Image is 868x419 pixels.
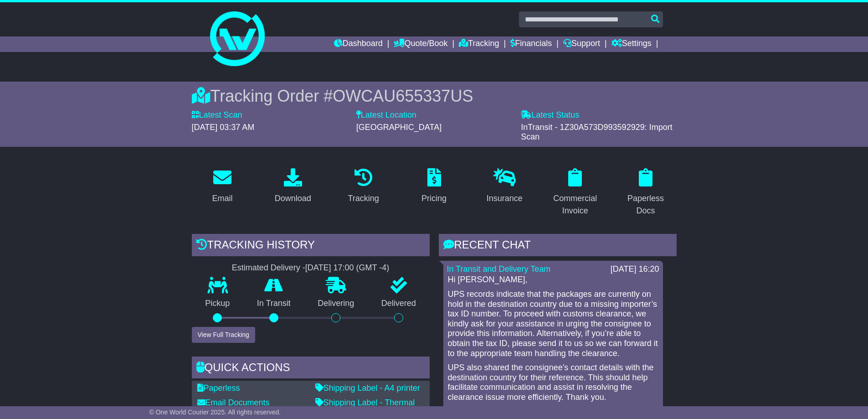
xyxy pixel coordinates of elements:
label: Latest Scan [192,110,242,120]
p: UPS records indicate that the packages are currently on hold in the destination country due to a ... [448,290,658,358]
div: Tracking history [192,234,430,259]
a: In Transit and Delivery Team [447,264,551,274]
div: Download [275,192,311,205]
div: Email [212,192,232,205]
a: Download [269,165,317,208]
div: [DATE] 16:20 [611,264,659,274]
a: Quote/Book [394,36,447,52]
div: Estimated Delivery - [192,263,430,273]
a: Shipping Label - A4 printer [315,383,420,393]
div: Quick Actions [192,357,430,381]
button: View Full Tracking [192,327,255,343]
div: RECENT CHAT [439,234,677,259]
div: Tracking Order # [192,86,677,106]
a: Tracking [342,165,385,208]
p: Delivered [368,299,430,309]
div: Paperless Docs [621,192,671,217]
div: Commercial Invoice [550,192,600,217]
span: © One World Courier 2025. All rights reserved. [149,409,281,416]
div: Pricing [421,192,447,205]
a: Commercial Invoice [544,165,606,220]
span: InTransit - 1Z30A573D993592929: Import Scan [521,123,673,142]
a: Settings [611,36,652,52]
a: Email Documents [197,398,270,407]
label: Latest Status [521,110,579,120]
a: Paperless Docs [615,165,677,220]
p: UPS also shared the consignee’s contact details with the destination country for their reference.... [448,363,658,402]
p: Delivering [304,299,368,309]
a: Support [563,36,600,52]
p: Hi [PERSON_NAME], [448,275,658,285]
span: OWCAU655337US [333,87,473,105]
a: Insurance [481,165,529,208]
a: Financials [510,36,552,52]
a: Paperless [197,383,240,393]
label: Latest Location [356,110,416,120]
div: Insurance [487,192,523,205]
a: Email [206,165,238,208]
p: Pickup [192,299,244,309]
div: Tracking [348,192,379,205]
p: In Transit [243,299,304,309]
a: Shipping Label - Thermal printer [315,398,415,417]
span: [GEOGRAPHIC_DATA] [356,123,442,132]
a: Tracking [459,36,499,52]
div: [DATE] 17:00 (GMT -4) [305,263,389,273]
span: [DATE] 03:37 AM [192,123,255,132]
a: Dashboard [334,36,383,52]
a: Pricing [416,165,452,208]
